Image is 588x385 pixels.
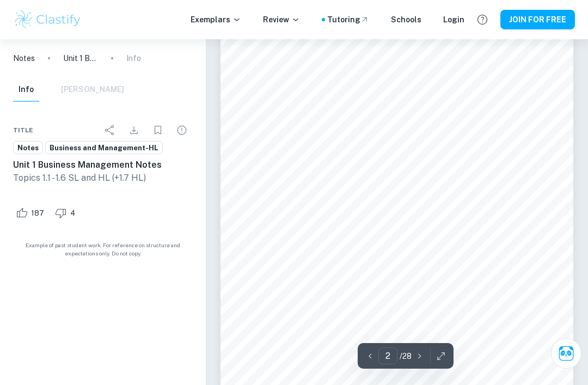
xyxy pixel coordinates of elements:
a: Notes [13,52,35,64]
div: Download [123,119,145,141]
button: Help and Feedback [473,10,492,29]
span: Example of past student work. For reference on structure and expectations only. Do not copy. [13,241,193,258]
img: Clastify logo [13,9,82,30]
p: Review [263,14,300,26]
span: 187 [25,208,50,219]
p: Topics 1.1 - 1.6 SL and HL (+1.7 HL) [13,172,193,185]
h6: Unit 1 Business Management Notes [13,158,193,172]
div: Like [13,204,50,222]
a: Tutoring [327,14,369,26]
a: Login [443,14,464,26]
button: JOIN FOR FREE [500,10,575,29]
span: Notes [14,143,42,154]
p: Exemplars [191,14,241,26]
div: Dislike [52,204,81,222]
p: / 28 [400,350,412,362]
p: Unit 1 Business Management Notes [63,52,98,64]
a: Schools [391,14,421,26]
a: Notes [13,141,43,155]
div: Bookmark [147,119,169,141]
p: Info [126,52,141,64]
div: Report issue [171,119,193,141]
span: Business and Management-HL [46,143,162,154]
button: Ask Clai [551,338,581,369]
div: Share [99,119,121,141]
a: Business and Management-HL [45,141,163,155]
span: 4 [64,208,81,219]
button: Info [13,78,39,102]
span: Title [13,125,33,135]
